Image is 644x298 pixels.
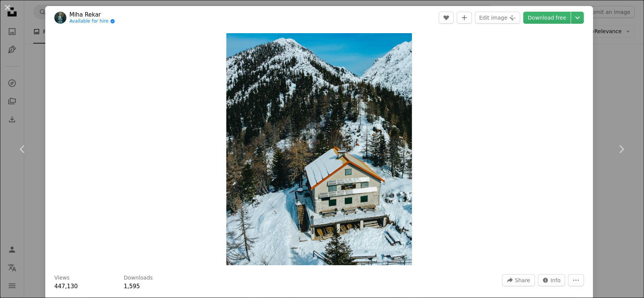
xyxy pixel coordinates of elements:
button: Edit image [475,12,520,24]
span: 1,595 [124,283,140,290]
span: 447,130 [54,283,78,290]
button: Share this image [502,274,535,286]
a: Available for hire [69,18,115,24]
button: Zoom in on this image [226,33,412,265]
h3: Views [54,274,70,282]
a: Next [599,113,644,185]
button: Choose download size [571,12,584,24]
span: Info [551,275,561,286]
h3: Downloads [124,274,153,282]
a: Download free [523,12,571,24]
img: brown wooden house on snow covered ground near snow covered mountain during daytime [226,33,412,265]
button: More Actions [568,274,584,286]
button: Add to Collection [457,12,472,24]
img: Go to Miha Rekar's profile [54,12,66,24]
a: Miha Rekar [69,11,115,18]
span: Share [515,275,530,286]
button: Stats about this image [538,274,566,286]
button: Like [439,12,454,24]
